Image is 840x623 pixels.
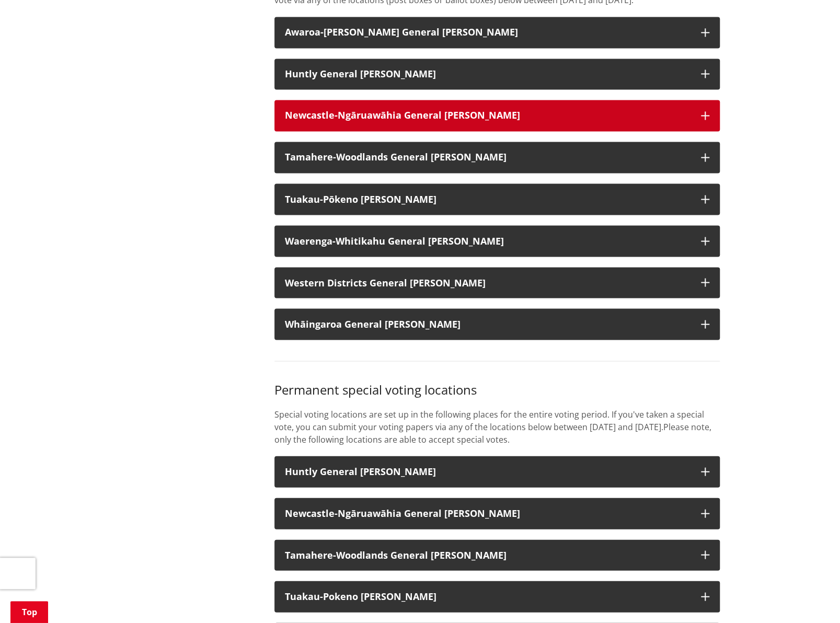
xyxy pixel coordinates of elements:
strong: Whāingaroa General [PERSON_NAME] [285,317,461,330]
button: Tuakau-Pōkeno [PERSON_NAME] [274,183,720,215]
p: Special voting locations are set up in the following places for the entire voting period. If you'... [274,408,720,445]
button: Tamahere-Woodlands General [PERSON_NAME] [274,142,720,173]
button: Tamahere-Woodlands General [PERSON_NAME] [274,539,720,571]
h3: Tuakau-Pōkeno [PERSON_NAME] [285,194,691,204]
strong: Western Districts General [PERSON_NAME] [285,276,486,289]
strong: Tamahere-Woodlands General [PERSON_NAME] [285,151,507,163]
strong: Tuakau-Pokeno [PERSON_NAME] [285,590,436,602]
button: Newcastle-Ngāruawāhia General [PERSON_NAME] [274,498,720,529]
strong: Huntly General [PERSON_NAME] [285,465,436,477]
strong: Newcastle-Ngāruawāhia General [PERSON_NAME] [285,109,520,121]
iframe: Messenger Launcher [792,579,830,617]
strong: Waerenga-Whitikahu General [PERSON_NAME] [285,234,504,247]
button: Tuakau-Pokeno [PERSON_NAME] [274,581,720,612]
button: Huntly General [PERSON_NAME] [274,456,720,487]
h3: Awaroa-[PERSON_NAME] General [PERSON_NAME] [285,27,691,38]
button: Western Districts General [PERSON_NAME] [274,267,720,298]
button: Newcastle-Ngāruawāhia General [PERSON_NAME] [274,100,720,131]
button: Huntly General [PERSON_NAME] [274,59,720,90]
button: Awaroa-[PERSON_NAME] General [PERSON_NAME] [274,17,720,48]
h3: Permanent special voting locations [274,382,720,397]
a: Top [10,601,48,623]
button: Waerenga-Whitikahu General [PERSON_NAME] [274,225,720,257]
button: Whāingaroa General [PERSON_NAME] [274,308,720,340]
span: ou can submit your voting papers via any of the locations below between [DATE] and [DATE]. [300,421,663,432]
strong: Tamahere-Woodlands General [PERSON_NAME] [285,548,507,561]
strong: Newcastle-Ngāruawāhia General [PERSON_NAME] [285,506,520,519]
h3: Huntly General [PERSON_NAME] [285,69,691,79]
